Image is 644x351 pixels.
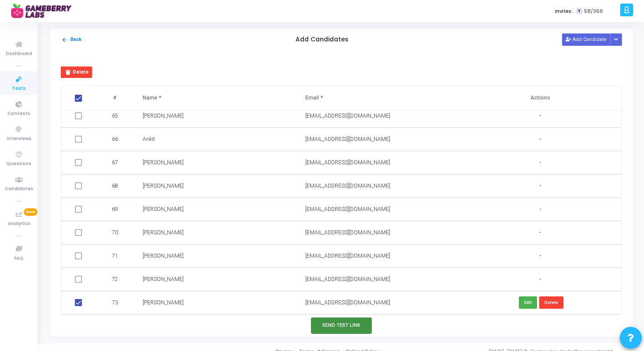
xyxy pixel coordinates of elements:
[539,182,541,190] span: -
[584,7,603,15] span: 58/366
[305,206,390,212] span: [EMAIL_ADDRESS][DOMAIN_NAME]
[7,110,30,118] span: Contests
[610,33,622,45] div: Button group with nested dropdown
[296,36,348,44] h5: Add Candidates
[305,253,390,259] span: [EMAIL_ADDRESS][DOMAIN_NAME]
[539,206,541,213] span: -
[143,206,184,212] span: [PERSON_NAME]
[8,220,30,228] span: Analytics
[61,37,68,43] mat-icon: arrow_back
[143,113,184,119] span: [PERSON_NAME]
[112,299,118,307] span: 73
[134,86,296,111] th: Name *
[305,299,390,306] span: [EMAIL_ADDRESS][DOMAIN_NAME]
[539,136,541,143] span: -
[61,36,82,44] button: Back
[143,253,184,259] span: [PERSON_NAME]
[112,252,118,260] span: 71
[555,7,573,15] label: Invites:
[539,276,541,283] span: -
[305,276,390,282] span: [EMAIL_ADDRESS][DOMAIN_NAME]
[112,182,118,190] span: 68
[519,296,537,308] button: Edit
[11,2,77,20] img: logo
[305,229,390,236] span: [EMAIL_ADDRESS][DOMAIN_NAME]
[539,252,541,260] span: -
[539,296,563,308] button: Delete
[6,160,31,168] span: Questions
[143,276,184,282] span: [PERSON_NAME]
[112,205,118,213] span: 69
[562,33,611,45] button: Add Candidate
[143,299,184,306] span: [PERSON_NAME]
[305,159,390,166] span: [EMAIL_ADDRESS][DOMAIN_NAME]
[112,275,118,283] span: 72
[305,113,390,119] span: [EMAIL_ADDRESS][DOMAIN_NAME]
[61,67,92,78] button: Delete
[305,183,390,189] span: [EMAIL_ADDRESS][DOMAIN_NAME]
[143,183,184,189] span: [PERSON_NAME]
[311,318,372,334] button: Send Test Link
[112,229,118,236] span: 70
[5,185,33,193] span: Candidates
[576,8,582,15] span: T
[112,135,118,143] span: 66
[143,159,184,166] span: [PERSON_NAME]
[14,255,23,262] span: FAQ
[296,86,459,111] th: Email *
[143,229,184,236] span: [PERSON_NAME]
[7,135,31,143] span: Interviews
[97,86,133,111] th: #
[539,229,541,236] span: -
[539,112,541,120] span: -
[6,50,32,58] span: Dashboard
[24,208,37,216] span: New
[112,159,118,166] span: 67
[143,136,155,142] span: Ankit
[539,159,541,166] span: -
[112,112,118,120] span: 65
[305,136,390,142] span: [EMAIL_ADDRESS][DOMAIN_NAME]
[459,86,622,111] th: Actions
[12,85,26,92] span: Tests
